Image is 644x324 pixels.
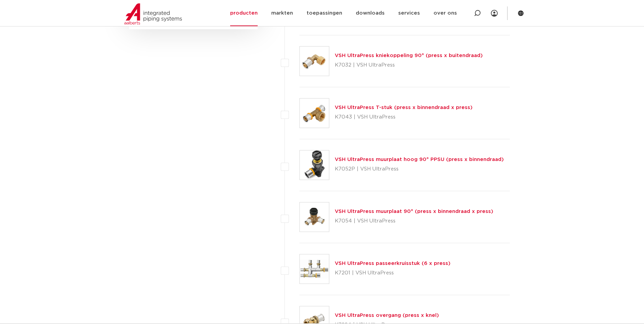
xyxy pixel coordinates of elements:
a: VSH UltraPress muurplaat hoog 90° PPSU (press x binnendraad) [335,157,504,162]
img: Thumbnail for VSH UltraPress muurplaat hoog 90° PPSU (press x binnendraad) [300,150,329,180]
a: VSH UltraPress T-stuk (press x binnendraad x press) [335,105,473,110]
p: K7201 | VSH UltraPress [335,268,450,278]
a: VSH UltraPress passeerkruisstuk (6 x press) [335,261,450,266]
a: VSH UltraPress overgang (press x knel) [335,313,439,318]
a: VSH UltraPress kniekoppeling 90° (press x buitendraad) [335,53,483,58]
img: Thumbnail for VSH UltraPress muurplaat 90° (press x binnendraad x press) [300,202,329,232]
a: VSH UltraPress muurplaat 90° (press x binnendraad x press) [335,209,493,214]
p: K7043 | VSH UltraPress [335,112,473,123]
div: my IPS [491,6,498,21]
img: Thumbnail for VSH UltraPress passeerkruisstuk (6 x press) [300,254,329,284]
img: Thumbnail for VSH UltraPress T-stuk (press x binnendraad x press) [300,98,329,128]
img: Thumbnail for VSH UltraPress kniekoppeling 90° (press x buitendraad) [300,47,329,76]
p: K7032 | VSH UltraPress [335,60,483,71]
p: K7054 | VSH UltraPress [335,216,493,227]
p: K7052P | VSH UltraPress [335,164,504,175]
